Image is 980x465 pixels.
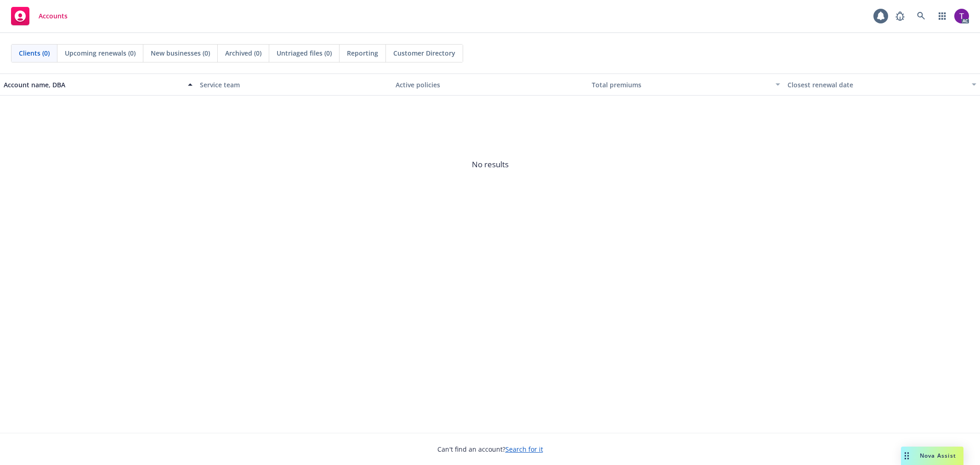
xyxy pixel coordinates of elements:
[151,48,210,58] span: New businesses (0)
[393,48,455,58] span: Customer Directory
[200,80,389,90] div: Service team
[588,74,784,96] button: Total premiums
[933,7,952,25] a: Switch app
[784,74,980,96] button: Closest renewal date
[954,9,969,23] img: photo
[396,80,584,90] div: Active policies
[920,452,956,459] span: Nova Assist
[901,447,912,465] div: Drag to move
[901,447,963,465] button: Nova Assist
[505,445,543,454] a: Search for it
[225,48,261,58] span: Archived (0)
[592,80,770,90] div: Total premiums
[196,74,392,96] button: Service team
[4,80,182,90] div: Account name, DBA
[7,3,71,29] a: Accounts
[39,12,68,20] span: Accounts
[891,7,909,25] a: Report a Bug
[347,48,378,58] span: Reporting
[392,74,588,96] button: Active policies
[277,48,332,58] span: Untriaged files (0)
[19,48,50,58] span: Clients (0)
[437,444,543,454] span: Can't find an account?
[912,7,930,25] a: Search
[787,80,966,90] div: Closest renewal date
[65,48,136,58] span: Upcoming renewals (0)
